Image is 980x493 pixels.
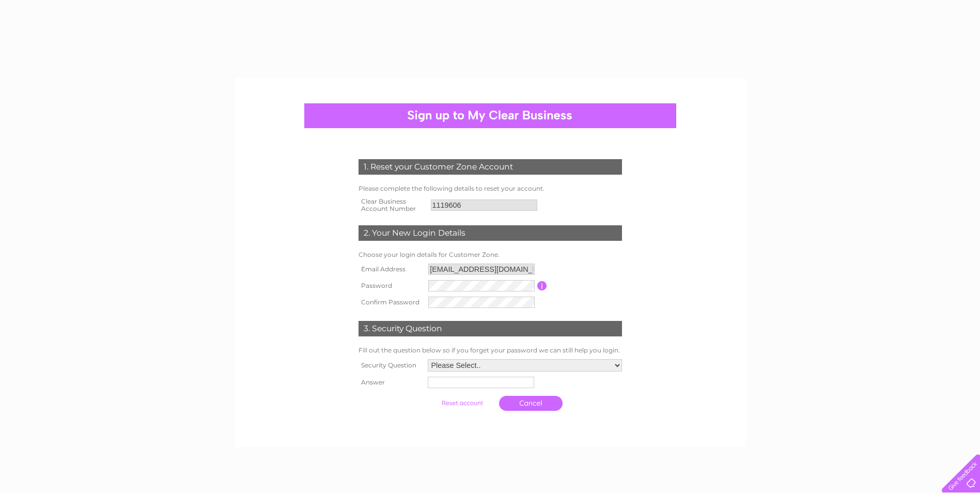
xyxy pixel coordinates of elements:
th: Answer [356,374,425,391]
td: Choose your login details for Customer Zone. [356,249,625,261]
th: Clear Business Account Number [356,195,428,215]
th: Email Address [356,261,426,278]
div: 1. Reset your Customer Zone Account [359,159,622,175]
div: 2. Your New Login Details [359,225,622,241]
th: Security Question [356,357,425,374]
th: Confirm Password [356,294,426,311]
input: Information [537,281,547,290]
th: Password [356,278,426,294]
a: Cancel [499,396,563,411]
td: Fill out the question below so if you forget your password we can still help you login. [356,344,625,357]
div: 3. Security Question [359,321,622,336]
td: Please complete the following details to reset your account. [356,182,625,195]
input: Submit [430,396,494,410]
